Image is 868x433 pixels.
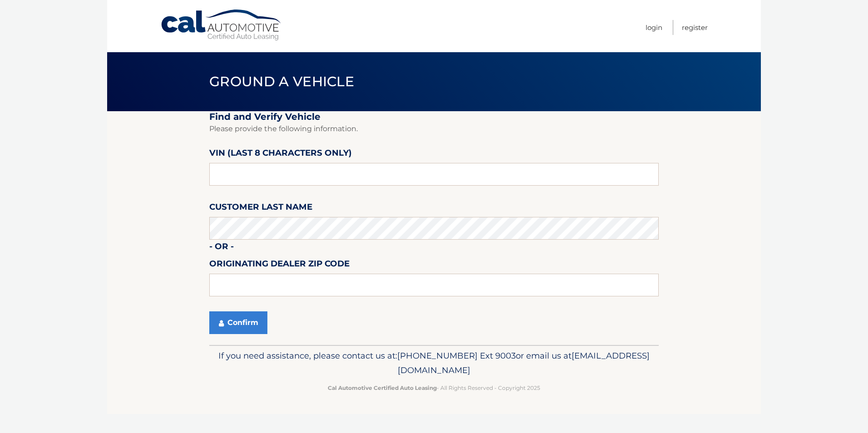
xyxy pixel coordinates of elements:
span: [PHONE_NUMBER] Ext 9003 [397,350,516,361]
p: If you need assistance, please contact us at: or email us at [215,349,653,378]
h2: Find and Verify Vehicle [209,111,659,123]
p: Please provide the following information. [209,123,659,135]
a: Login [646,20,662,35]
p: - All Rights Reserved - Copyright 2025 [215,383,653,393]
strong: Cal Automotive Certified Auto Leasing [328,384,437,391]
label: VIN (last 8 characters only) [209,146,352,163]
button: Confirm [209,311,267,334]
label: - or - [209,240,234,256]
label: Originating Dealer Zip Code [209,257,350,274]
span: Ground a Vehicle [209,73,354,90]
a: Register [682,20,708,35]
a: Cal Automotive [160,9,283,41]
label: Customer Last Name [209,200,312,217]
